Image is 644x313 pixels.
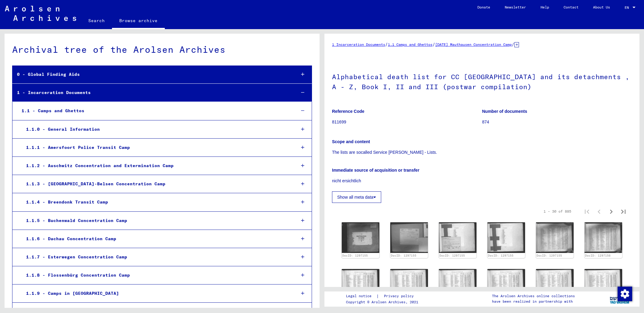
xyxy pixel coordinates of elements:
span: / [432,42,435,47]
button: First page [581,205,593,217]
img: 001.jpg [342,269,379,300]
div: 1.1 - Camps and Ghettos [17,105,291,117]
div: 1.1.5 - Buchenwald Concentration Camp [22,215,291,227]
div: 1.1.3 - [GEOGRAPHIC_DATA]-Belsen Concentration Camp [22,178,291,190]
img: 001.jpg [585,269,622,300]
a: 1.1 Camps and Ghettos [388,42,432,47]
p: Copyright © Arolsen Archives, 2021 [346,299,421,305]
b: Number of documents [482,109,527,114]
span: / [385,42,388,47]
img: Arolsen_neg.svg [5,6,76,21]
p: The Arolsen Archives online collections [492,293,575,299]
a: Privacy policy [379,293,421,299]
b: Immediate source of acquisition or transfer [332,168,419,173]
p: 811699 [332,119,482,125]
a: DocID: 1297156 [585,254,611,257]
div: | [346,293,421,299]
a: Legal notice [346,293,376,299]
p: nicht ersichtlich [332,178,632,184]
p: The lists are socalled Service [PERSON_NAME] - Lists. [332,149,632,156]
button: Next page [605,205,617,217]
img: 005.jpg [536,222,574,253]
img: 001.jpg [585,222,622,253]
a: Browse archive [112,13,165,29]
div: 1.1.1 - Amersfoort Police Transit Camp [22,142,291,153]
a: DocID: 1297155 [537,254,562,257]
img: Change consent [618,287,632,301]
a: [DATE] Mauthausen Concentration Camp [435,42,512,47]
div: 1.1.8 - Flossenbürg Concentration Camp [22,269,291,281]
button: Show all meta data [332,191,381,203]
img: 002.jpg [390,222,428,253]
img: 004.jpg [487,222,525,253]
div: Archival tree of the Arolsen Archives [12,43,312,56]
p: 874 [482,119,632,125]
div: 1.1.4 - Breendonk Transit Camp [22,196,291,208]
img: 001.jpg [439,269,476,300]
button: Previous page [593,205,605,217]
img: 003.jpg [439,222,476,253]
a: 1 Incarceration Documents [332,42,385,47]
img: 001.jpg [487,269,525,300]
span: / [512,42,514,47]
img: yv_logo.png [608,291,631,306]
div: 1.1.9 - Camps in [GEOGRAPHIC_DATA] [22,288,291,299]
h1: Alphabetical death list for CC [GEOGRAPHIC_DATA] and its detachments , A - Z, Book I, II and III ... [332,63,632,99]
button: Last page [617,205,629,217]
a: DocID: 1297155 [391,254,416,257]
a: DocID: 1297155 [488,254,514,257]
div: 1.1.0 - General Information [22,123,291,135]
div: 1.1.2 - Auschwitz Concentration and Extermination Camp [22,160,291,172]
div: 1 - Incarceration Documents [12,87,291,99]
b: Reference Code [332,109,364,114]
img: 001.jpg [342,222,379,253]
a: Search [81,13,112,28]
a: DocID: 1297155 [342,254,368,257]
div: 1 – 30 of 885 [544,209,571,214]
img: 001.jpg [390,269,428,300]
a: DocID: 1297155 [439,254,465,257]
span: EN [625,5,631,10]
img: 001.jpg [536,269,574,300]
div: 0 - Global Finding Aids [12,69,291,80]
p: have been realized in partnership with [492,299,575,304]
div: 1.1.7 - Esterwegen Concentration Camp [22,251,291,263]
b: Scope and content [332,139,370,144]
div: 1.1.6 - Dachau Concentration Camp [22,233,291,245]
